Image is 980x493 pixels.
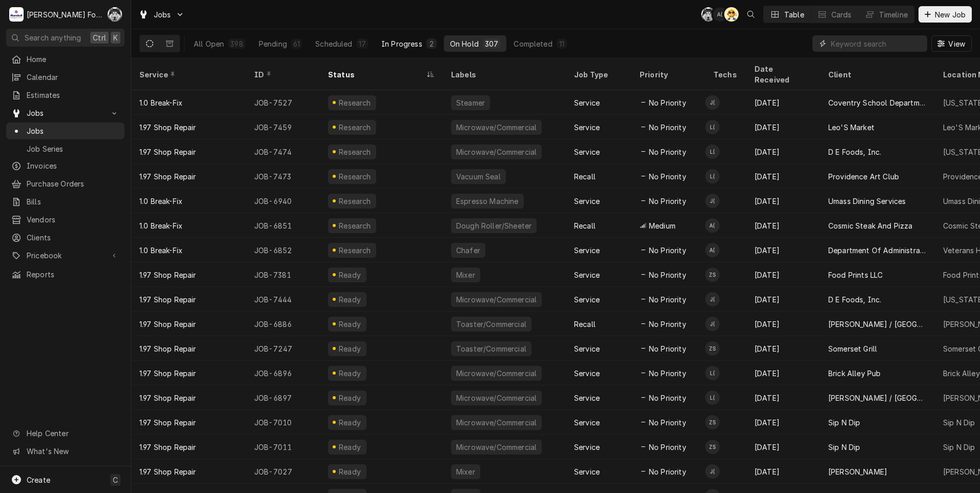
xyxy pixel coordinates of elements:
[754,64,810,85] div: Date Received
[574,97,600,108] div: Service
[246,459,320,484] div: JOB-7027
[246,287,320,312] div: JOB-7444
[27,108,104,118] span: Jobs
[338,220,373,231] div: Research
[455,196,520,207] div: Espresso Machine
[649,393,686,403] span: No Priority
[746,435,820,459] div: [DATE]
[705,120,720,134] div: Luis (54)'s Avatar
[337,270,362,280] div: Ready
[705,268,720,282] div: Zz Pending No Schedule's Avatar
[6,51,125,68] a: Home
[705,95,720,110] div: J(
[705,194,720,208] div: J(
[574,368,600,379] div: Service
[828,319,927,330] div: [PERSON_NAME] / [GEOGRAPHIC_DATA]
[359,38,366,49] div: 17
[705,169,720,183] div: L(
[746,287,820,312] div: [DATE]
[649,343,686,354] span: No Priority
[139,270,196,280] div: 1.97 Shop Repair
[451,69,558,80] div: Labels
[705,145,720,159] div: L(
[574,69,623,80] div: Job Type
[246,164,320,189] div: JOB-7473
[746,90,820,115] div: [DATE]
[713,69,738,80] div: Techs
[649,368,686,379] span: No Priority
[337,319,362,330] div: Ready
[574,171,596,182] div: Recall
[746,115,820,139] div: [DATE]
[705,218,720,233] div: A(
[705,243,720,257] div: A(
[705,95,720,110] div: Jose DeMelo (37)'s Avatar
[139,319,196,330] div: 1.97 Shop Repair
[828,393,927,403] div: [PERSON_NAME] / [GEOGRAPHIC_DATA]
[746,336,820,361] div: [DATE]
[574,417,600,428] div: Service
[27,143,119,154] span: Job Series
[139,417,196,428] div: 1.97 Shop Repair
[455,122,538,133] div: Microwave/Commercial
[574,393,600,403] div: Service
[246,238,320,262] div: JOB-6852
[784,9,804,20] div: Table
[6,247,125,264] a: Go to Pricebook
[139,196,182,207] div: 1.0 Break-Fix
[27,90,119,100] span: Estimates
[649,171,686,182] span: No Priority
[828,466,887,477] div: [PERSON_NAME]
[246,139,320,164] div: JOB-7474
[705,341,720,356] div: Zz Pending No Schedule's Avatar
[746,262,820,287] div: [DATE]
[455,245,481,256] div: Chafer
[230,38,243,49] div: 398
[428,38,435,49] div: 2
[315,38,352,49] div: Scheduled
[649,220,676,231] span: Medium
[6,175,125,192] a: Purchase Orders
[246,312,320,336] div: JOB-6886
[139,466,196,477] div: 1.97 Shop Repair
[574,466,600,477] div: Service
[828,122,874,133] div: Leo'S Market
[139,69,236,80] div: Service
[574,319,596,330] div: Recall
[27,269,119,280] span: Reports
[27,428,118,439] span: Help Center
[828,147,881,157] div: D E Foods, Inc.
[25,32,81,43] span: Search anything
[337,368,362,379] div: Ready
[705,218,720,233] div: Andy Christopoulos (121)'s Avatar
[746,164,820,189] div: [DATE]
[943,417,975,428] div: Sip N Dip
[6,122,125,139] a: Jobs
[139,442,196,453] div: 1.97 Shop Repair
[828,442,860,453] div: Sip N Dip
[27,54,119,65] span: Home
[559,38,565,49] div: 11
[746,361,820,385] div: [DATE]
[455,417,538,428] div: Microwave/Commercial
[134,6,189,23] a: Go to Jobs
[746,213,820,238] div: [DATE]
[27,232,119,243] span: Clients
[139,97,182,108] div: 1.0 Break-Fix
[705,391,720,405] div: L(
[649,97,686,108] span: No Priority
[338,171,373,182] div: Research
[828,270,883,280] div: Food Prints LLC
[828,368,881,379] div: Brick Alley Pub
[338,97,373,108] div: Research
[828,343,877,354] div: Somerset Grill
[746,312,820,336] div: [DATE]
[338,245,373,256] div: Research
[701,7,716,22] div: Chris Murphy (103)'s Avatar
[337,393,362,403] div: Ready
[931,35,972,52] button: View
[259,38,287,49] div: Pending
[574,270,600,280] div: Service
[705,366,720,380] div: L(
[574,147,600,157] div: Service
